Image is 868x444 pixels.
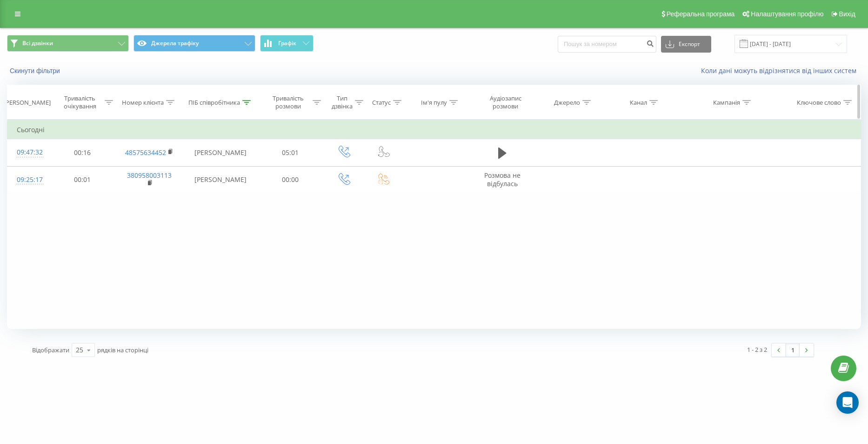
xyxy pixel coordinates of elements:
[260,35,314,52] button: Графік
[257,166,323,193] td: 00:00
[257,139,323,166] td: 05:01
[713,99,740,107] div: Кампанія
[122,99,164,107] div: Номер клієнта
[421,99,447,107] div: Ім'я пулу
[17,171,40,189] div: 09:25:17
[49,139,115,166] td: 00:16
[554,99,580,107] div: Джерело
[188,99,240,107] div: ПІБ співробітника
[484,171,521,188] span: Розмова не відбулась
[630,99,647,107] div: Канал
[667,10,735,18] span: Реферальна програма
[786,343,800,357] a: 1
[184,139,258,166] td: [PERSON_NAME]
[751,10,823,18] span: Налаштування профілю
[701,66,861,75] a: Коли дані можуть відрізнятися вiд інших систем
[266,94,310,110] div: Тривалість розмови
[797,99,841,107] div: Ключове слово
[125,148,166,157] a: 48575634452
[127,171,172,180] a: 380958003113
[7,121,861,139] td: Сьогодні
[134,35,255,52] button: Джерела трафіку
[49,166,115,193] td: 00:01
[97,346,148,354] span: рядків на сторінці
[332,94,353,110] div: Тип дзвінка
[278,40,296,47] span: Графік
[22,40,53,47] span: Всі дзвінки
[17,143,40,161] div: 09:47:32
[479,94,532,110] div: Аудіозапис розмови
[7,35,129,52] button: Всі дзвінки
[32,346,69,354] span: Відображати
[839,10,855,18] span: Вихід
[372,99,391,107] div: Статус
[4,99,51,107] div: [PERSON_NAME]
[836,391,859,414] div: Open Intercom Messenger
[661,36,711,53] button: Експорт
[7,67,65,75] button: Скинути фільтри
[184,166,258,193] td: [PERSON_NAME]
[747,345,767,354] div: 1 - 2 з 2
[58,94,102,110] div: Тривалість очікування
[558,36,656,53] input: Пошук за номером
[76,345,83,355] div: 25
